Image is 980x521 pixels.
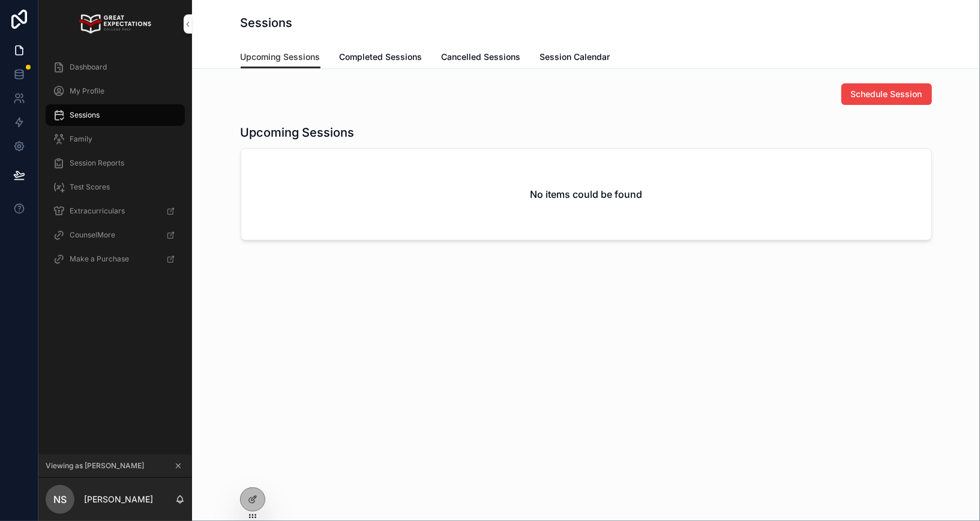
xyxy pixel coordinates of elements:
span: Schedule Session [851,88,922,100]
span: Cancelled Sessions [442,51,521,63]
span: Sessions [70,110,100,120]
a: Cancelled Sessions [442,46,521,70]
span: Test Scores [70,182,110,192]
span: My Profile [70,86,104,96]
a: Upcoming Sessions [241,46,320,69]
h2: No items could be found [530,187,642,201]
span: Session Reports [70,158,124,168]
a: Session Calendar [540,46,610,70]
div: scrollable content [38,48,192,285]
span: Family [70,134,92,144]
a: Session Reports [46,152,185,174]
span: Make a Purchase [70,254,129,264]
img: App logo [79,14,151,34]
p: [PERSON_NAME] [84,493,153,505]
h1: Upcoming Sessions [241,124,355,141]
span: Dashboard [70,62,107,72]
span: NS [53,492,67,507]
a: Make a Purchase [46,248,185,270]
span: Session Calendar [540,51,610,63]
span: Viewing as [PERSON_NAME] [46,461,144,471]
a: Test Scores [46,176,185,198]
a: Dashboard [46,56,185,78]
a: Sessions [46,104,185,126]
h1: Sessions [241,14,293,31]
button: Schedule Session [841,83,932,105]
span: Completed Sessions [340,51,422,63]
span: CounselMore [70,230,115,240]
span: Extracurriculars [70,206,125,216]
a: Completed Sessions [340,46,422,70]
a: Family [46,128,185,150]
span: Upcoming Sessions [241,51,320,63]
a: My Profile [46,80,185,102]
a: CounselMore [46,224,185,246]
a: Extracurriculars [46,200,185,222]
